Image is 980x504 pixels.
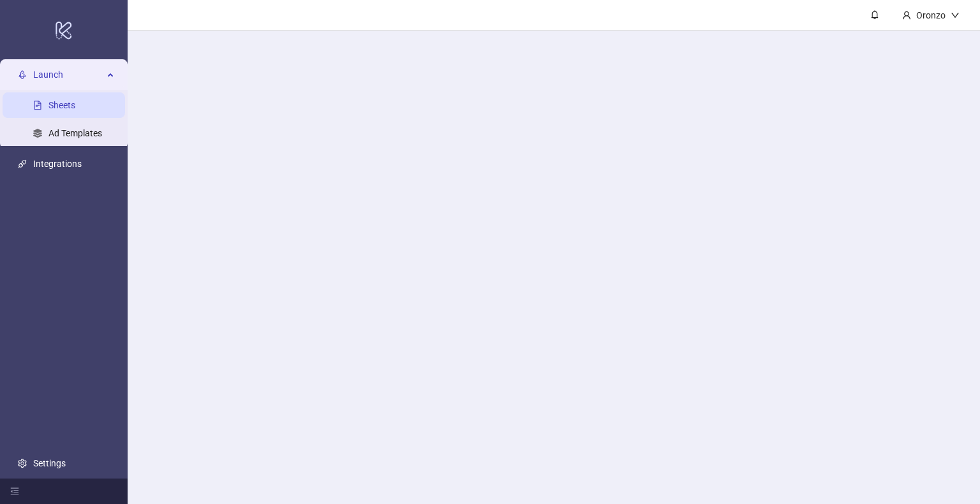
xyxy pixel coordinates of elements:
span: user [902,11,911,20]
span: bell [870,10,879,19]
a: Sheets [48,100,75,110]
div: Oronzo [911,8,951,22]
span: down [951,11,960,20]
span: menu-fold [10,487,19,496]
a: Ad Templates [48,128,102,138]
a: Settings [33,458,66,468]
span: rocket [18,70,27,79]
span: Launch [33,62,103,87]
a: Integrations [33,159,82,169]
